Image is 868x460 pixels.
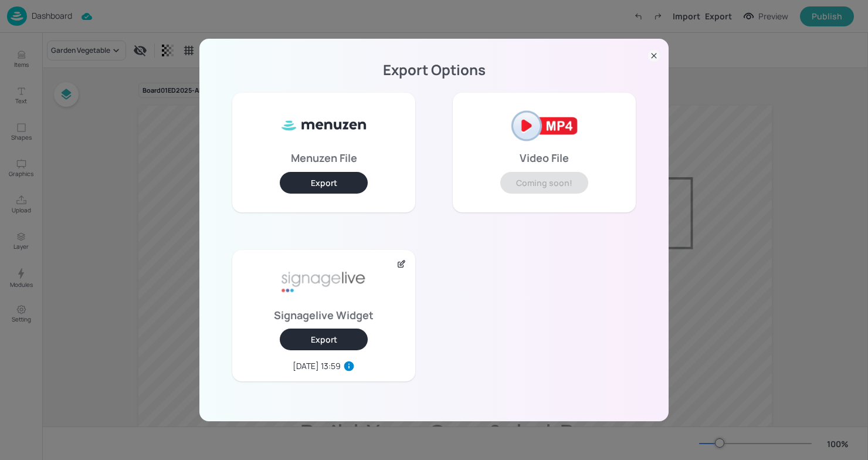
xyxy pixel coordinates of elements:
img: ml8WC8f0XxQ8HKVnnVUe7f5Gv1vbApsJzyFa2MjOoB8SUy3kBkfteYo5TIAmtfcjWXsj8oHYkuYqrJRUn+qckOrNdzmSzIzkA... [280,102,368,149]
button: Export [280,329,368,350]
div: [DATE] 13:59 [293,360,341,372]
img: mp4-2af2121e.png [500,102,588,149]
p: Signagelive Widget [274,311,374,319]
img: signage-live-aafa7296.png [280,259,368,306]
p: Menuzen File [291,154,357,162]
p: Export Options [213,66,655,74]
svg: Last export widget in this device [343,360,355,372]
p: Video File [520,154,569,162]
button: Export [280,172,368,194]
